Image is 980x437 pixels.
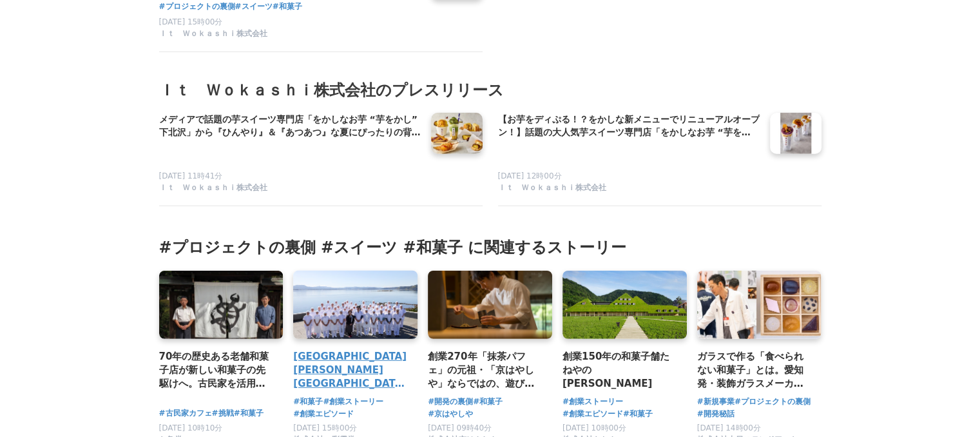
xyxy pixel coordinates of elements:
[697,423,761,432] span: [DATE] 14時00分
[735,396,811,408] a: #プロジェクトの裏側
[473,396,503,408] a: #和菓子
[498,182,760,195] a: Ｉｔ Ｗｏｋａｓｈｉ株式会社
[159,113,421,139] h4: メディアで話題の芋スイーツ専⾨店「をかしなお芋 “芋をかし” 下北沢」から『ひんやり』＆『あつあつ』な夏にぴったりの背徳系新メニューが [DATE]販売開始！！
[623,408,653,420] a: #和菓子
[498,182,606,193] span: Ｉｔ Ｗｏｋａｓｈｉ株式会社
[159,182,267,193] span: Ｉｔ Ｗｏｋａｓｈｉ株式会社
[159,17,223,26] span: [DATE] 15時00分
[293,349,407,391] a: [GEOGRAPHIC_DATA][PERSON_NAME][GEOGRAPHIC_DATA]の和菓子舗「[GEOGRAPHIC_DATA]」、明治から続く創業150年の歩みと和菓子への変わらぬ思い
[498,113,760,140] a: 【お芋をディぷる！？をかしな新メニューでリニューアルオープン！】話題の⼤⼈気芋スイーツ専⾨店「をかしなお芋 “芋をかし” 下北沢」から初夏のおでかけにぴったりな新メニューが [DATE]販売開始
[697,349,811,391] a: ガラスで作る「食べられない和菓子」とは。愛知発・装飾ガラスメーカー「中日ステンドアート」が、装飾ガラスの実験プロジェクトをはじめた理由。
[159,349,273,391] a: 70年の歴史ある老舗和菓子店が新しい和菓子の先駆けへ。古民家を活用した「古民家caféお亀堂」の『挑戦』と『革新』
[159,182,421,195] a: Ｉｔ Ｗｏｋａｓｈｉ株式会社
[428,423,492,432] span: [DATE] 09時40分
[293,396,323,408] a: #和菓子
[159,1,235,13] a: #プロジェクトの裏側
[159,423,223,432] span: [DATE] 10時10分
[562,408,623,420] a: #創業エピソード
[212,407,234,420] a: #挑戦
[428,396,473,408] a: #開発の裏側
[562,396,623,408] a: #創業ストーリー
[159,28,421,41] a: Ｉｔ Ｗｏｋａｓｈｉ株式会社
[293,423,357,432] span: [DATE] 15時00分
[273,1,302,13] a: #和菓子
[159,78,821,102] h2: Ｉｔ Ｗｏｋａｓｈｉ株式会社のプレスリリース
[562,423,626,432] span: [DATE] 10時00分
[323,396,383,408] a: #創業ストーリー
[159,237,821,258] h3: #プロジェクトの裏側 #スイーツ #和菓子 に関連するストーリー
[498,113,760,139] h4: 【お芋をディぷる！？をかしな新メニューでリニューアルオープン！】話題の⼤⼈気芋スイーツ専⾨店「をかしなお芋 “芋をかし” 下北沢」から初夏のおでかけにぴったりな新メニューが [DATE]販売開始
[697,396,735,408] a: #新規事業
[697,408,735,420] a: #開発秘話
[159,28,267,39] span: Ｉｔ Ｗｏｋａｓｈｉ株式会社
[159,113,421,140] a: メディアで話題の芋スイーツ専⾨店「をかしなお芋 “芋をかし” 下北沢」から『ひんやり』＆『あつあつ』な夏にぴったりの背徳系新メニューが [DATE]販売開始！！
[562,349,677,391] a: 創業150年の和菓子舗たねやの[PERSON_NAME]
[293,408,354,420] a: #創業エピソード
[428,349,542,391] a: 創業270年「抹茶パフェ」の元祖・「京はやしや」ならではの、遊び心をこめた新メニュー作りとは
[234,407,264,420] a: #和菓子
[235,1,273,13] a: #スイーツ
[498,171,562,180] span: [DATE] 12時00分
[428,408,473,420] a: #京はやしや
[159,171,223,180] span: [DATE] 11時41分
[159,407,212,420] a: #古民家カフェ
